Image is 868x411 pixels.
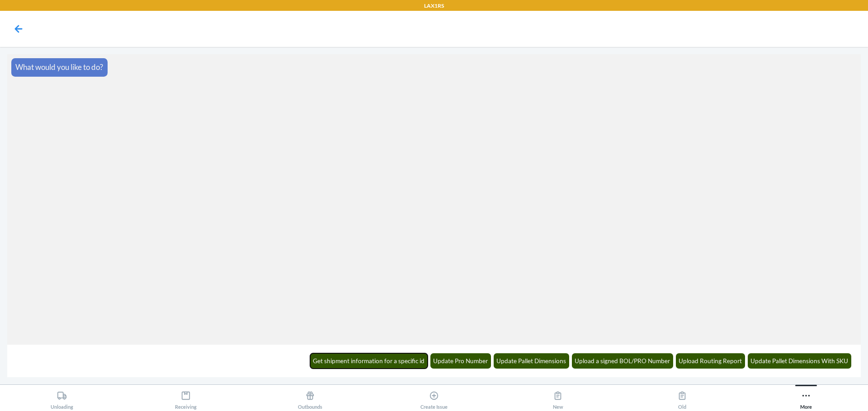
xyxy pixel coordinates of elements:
[248,385,372,410] button: Outbounds
[15,61,103,73] p: What would you like to do?
[553,387,563,410] div: New
[124,385,248,410] button: Receiving
[51,387,73,410] div: Unloading
[372,385,496,410] button: Create Issue
[424,2,444,10] p: LAX1RS
[620,385,744,410] button: Old
[420,387,448,410] div: Create Issue
[175,387,197,410] div: Receiving
[572,353,674,369] button: Upload a signed BOL/PRO Number
[430,353,491,369] button: Update Pro Number
[800,387,812,410] div: More
[744,385,868,410] button: More
[298,387,322,410] div: Outbounds
[494,353,570,369] button: Update Pallet Dimensions
[310,353,428,369] button: Get shipment information for a specific id
[676,353,745,369] button: Upload Routing Report
[677,387,687,410] div: Old
[496,385,620,410] button: New
[748,353,852,369] button: Update Pallet Dimensions With SKU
